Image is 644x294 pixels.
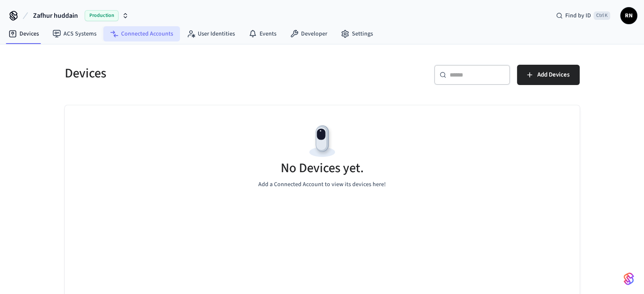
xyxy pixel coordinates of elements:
[621,8,636,23] span: RN
[180,26,242,41] a: User Identities
[46,26,103,41] a: ACS Systems
[594,11,610,20] span: Ctrl K
[103,26,180,41] a: Connected Accounts
[620,7,637,24] button: RN
[242,26,283,41] a: Events
[258,180,386,189] p: Add a Connected Account to view its devices here!
[517,65,580,85] button: Add Devices
[283,26,334,41] a: Developer
[85,10,119,21] span: Production
[549,8,617,23] div: Find by IDCtrl K
[303,122,341,160] img: Devices Empty State
[33,11,78,21] span: Zafhur huddain
[565,11,591,20] span: Find by ID
[65,65,317,82] h5: Devices
[2,26,46,41] a: Devices
[624,272,634,286] img: SeamLogoGradient.69752ec5.svg
[281,159,364,177] h5: No Devices yet.
[334,26,380,41] a: Settings
[537,69,569,80] span: Add Devices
